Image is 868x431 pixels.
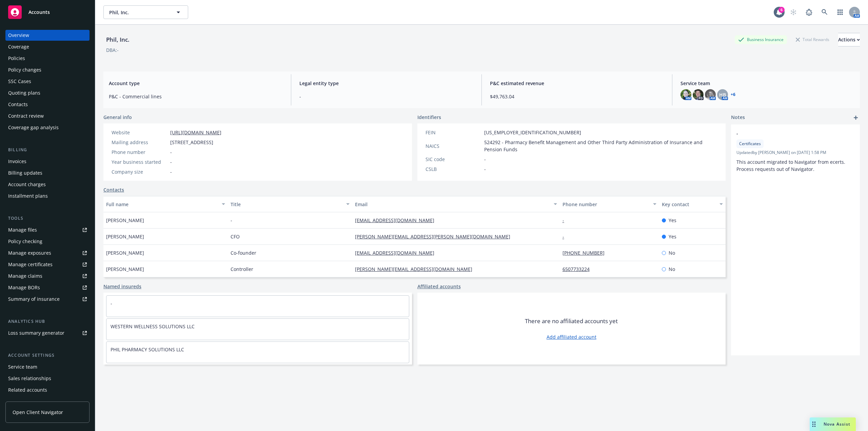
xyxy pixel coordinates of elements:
a: [URL][DOMAIN_NAME] [170,129,221,136]
div: Account settings [5,352,90,359]
span: Controller [231,266,253,273]
a: Billing updates [5,168,90,178]
div: Manage files [8,224,37,235]
span: [US_EMPLOYER_IDENTIFICATION_NUMBER] [484,129,581,136]
span: Open Client Navigator [13,409,63,416]
span: - [484,156,486,163]
div: 6 [778,7,785,13]
div: Summary of insurance [8,294,60,305]
div: Business Insurance [735,35,787,44]
a: Manage exposures [5,248,90,258]
div: Coverage [8,41,29,52]
div: Company size [112,168,167,175]
span: Phil, Inc. [109,9,168,16]
div: NAICS [426,142,481,150]
a: Switch app [833,5,847,19]
div: SIC code [426,156,481,163]
div: Related accounts [8,385,47,395]
div: Key contact [662,201,715,208]
span: 524292 - Pharmacy Benefit Management and Other Third Party Administration of Insurance and Pensio... [484,139,718,153]
span: - [231,217,232,224]
a: +6 [731,93,735,97]
div: Tools [5,215,90,222]
div: Full name [106,201,218,208]
div: DBA: - [106,46,119,54]
a: Contacts [5,99,90,110]
div: SSC Cases [8,76,31,87]
a: Manage files [5,224,90,235]
a: Policies [5,53,90,64]
button: Phil, Inc. [103,5,188,19]
span: - [170,149,172,156]
div: Billing updates [8,168,42,178]
span: [PERSON_NAME] [106,217,144,224]
span: Identifiers [417,114,441,121]
a: Loss summary generator [5,328,90,338]
span: P&C - Commercial lines [109,93,283,100]
div: Coverage gap analysis [8,122,59,133]
a: Quoting plans [5,87,90,98]
a: - [111,300,112,307]
span: P&C estimated revenue [490,80,664,87]
div: Contacts [8,99,28,110]
div: Phil, Inc. [103,35,132,44]
a: WESTERN WELLNESS SOLUTIONS LLC [111,323,195,330]
a: Coverage gap analysis [5,122,90,133]
a: Manage BORs [5,282,90,293]
a: PHIL PHARMACY SOLUTIONS LLC [111,346,184,353]
a: Policy checking [5,236,90,247]
div: Sales relationships [8,373,51,384]
div: Website [112,129,167,136]
a: [EMAIL_ADDRESS][DOMAIN_NAME] [355,250,440,256]
button: Phone number [560,196,659,212]
a: Overview [5,30,90,41]
a: Service team [5,361,90,372]
span: This account migrated to Navigator from ecerts. Process requests out of Navigator. [736,159,847,172]
button: Key contact [659,196,726,212]
div: Actions [838,33,860,46]
div: FEIN [426,129,481,136]
img: photo [693,89,704,100]
span: HB [719,91,726,98]
span: There are no affiliated accounts yet [525,317,618,325]
span: General info [103,114,132,121]
span: - [170,168,172,175]
a: Search [818,5,831,19]
div: Account charges [8,179,46,190]
a: Manage claims [5,271,90,281]
span: No [669,266,675,273]
span: [PERSON_NAME] [106,233,144,240]
div: Contract review [8,111,44,121]
a: [PHONE_NUMBER] [563,250,610,256]
a: Installment plans [5,191,90,201]
span: $49,763.04 [490,93,664,100]
button: Nova Assist [810,417,856,431]
div: Total Rewards [792,35,833,44]
span: [PERSON_NAME] [106,249,144,256]
div: Title [231,201,342,208]
a: Add affiliated account [547,333,596,340]
span: Certificates [739,141,761,147]
span: Accounts [28,9,50,15]
div: Analytics hub [5,318,90,325]
a: - [563,233,570,240]
span: Yes [669,233,676,240]
a: SSC Cases [5,76,90,87]
div: Manage claims [8,271,42,281]
img: photo [705,89,716,100]
div: Loss summary generator [8,328,64,338]
div: Quoting plans [8,87,40,98]
span: CFO [231,233,240,240]
span: Account type [109,80,283,87]
div: Policy checking [8,236,42,247]
span: - [170,158,172,165]
div: Invoices [8,156,26,167]
div: -CertificatesUpdatedby [PERSON_NAME] on [DATE] 1:58 PMThis account migrated to Navigator from ece... [731,124,860,178]
a: Policy changes [5,64,90,75]
a: Manage certificates [5,259,90,270]
div: Policy changes [8,64,41,75]
span: [PERSON_NAME] [106,266,144,273]
a: add [852,114,860,122]
div: Service team [8,361,37,372]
